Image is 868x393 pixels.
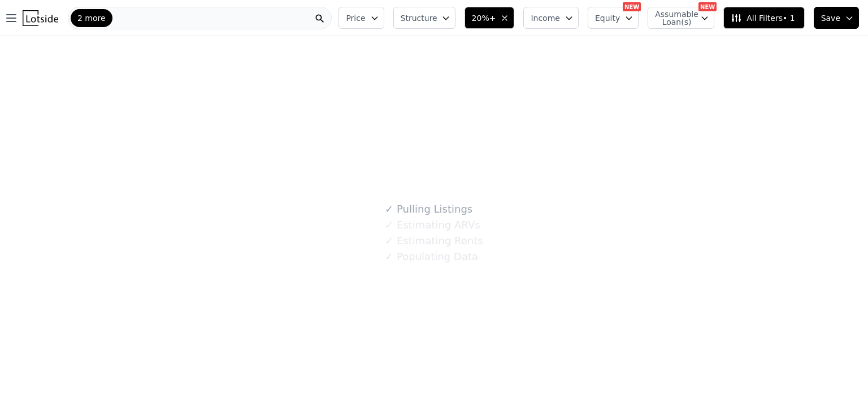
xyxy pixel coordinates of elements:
span: 20%+ [472,12,496,24]
div: Estimating ARVs [385,217,480,233]
div: NEW [698,2,717,11]
div: NEW [623,2,641,11]
span: ✓ [385,251,393,262]
span: Price [346,12,365,24]
button: Price [338,7,384,29]
span: ✓ [385,219,393,231]
span: Assumable Loan(s) [655,10,691,26]
span: 2 more [77,12,106,24]
span: ✓ [385,235,393,247]
div: Pulling Listings [385,201,472,217]
span: ✓ [385,204,393,215]
button: Equity [588,7,639,29]
button: Income [523,7,579,29]
button: 20%+ [465,7,515,29]
span: Structure [401,12,437,24]
img: Lotside [23,10,58,26]
button: Structure [393,7,455,29]
div: Estimating Rents [385,233,483,249]
span: Save [821,12,840,24]
button: Assumable Loan(s) [648,7,714,29]
span: Income [531,12,560,24]
div: Populating Data [385,249,478,265]
span: Equity [595,12,620,24]
button: Save [814,7,859,29]
span: All Filters • 1 [731,12,795,24]
button: All Filters• 1 [723,7,804,29]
